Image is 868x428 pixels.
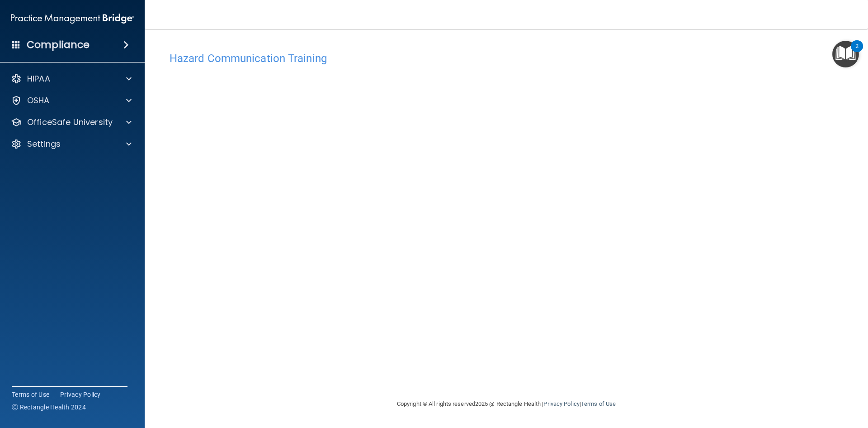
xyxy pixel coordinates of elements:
[60,390,101,399] a: Privacy Policy
[11,73,132,84] a: HIPAA
[543,400,579,407] a: Privacy Policy
[11,139,132,149] a: Settings
[12,390,49,399] a: Terms of Use
[12,403,86,412] span: Ⓒ Rectangle Health 2024
[170,53,843,64] h4: Hazard Communication Training
[11,95,132,106] a: OSHA
[170,69,631,368] iframe: HCT
[27,95,50,106] p: OSHA
[11,10,134,28] img: PMB logo
[341,390,671,418] div: Copyright © All rights reserved 2025 @ Rectangle Health | |
[581,400,616,407] a: Terms of Use
[27,139,61,149] p: Settings
[832,41,859,67] button: Open Resource Center, 2 new notifications
[27,73,50,84] p: HIPAA
[855,46,859,58] div: 2
[27,38,90,51] h4: Compliance
[27,117,113,128] p: OfficeSafe University
[11,117,132,128] a: OfficeSafe University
